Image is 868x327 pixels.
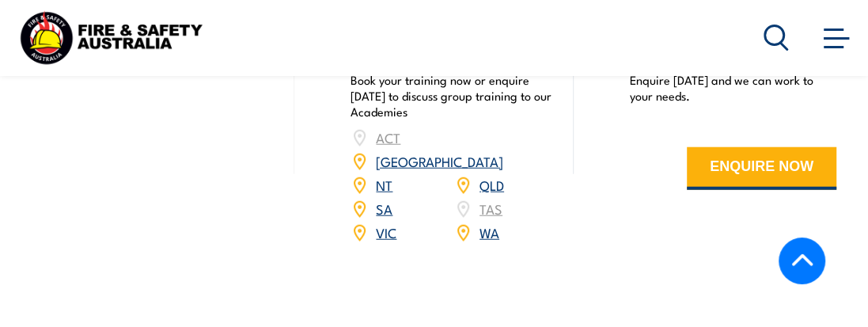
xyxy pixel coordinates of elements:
[376,175,392,194] a: NT
[479,222,499,241] a: WA
[687,147,836,190] button: ENQUIRE NOW
[479,175,504,194] a: QLD
[376,199,392,218] a: SA
[630,72,836,104] p: Enquire [DATE] and we can work to your needs.
[376,151,503,170] a: [GEOGRAPHIC_DATA]
[376,222,396,241] a: VIC
[351,72,557,120] p: Book your training now or enquire [DATE] to discuss group training to our Academies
